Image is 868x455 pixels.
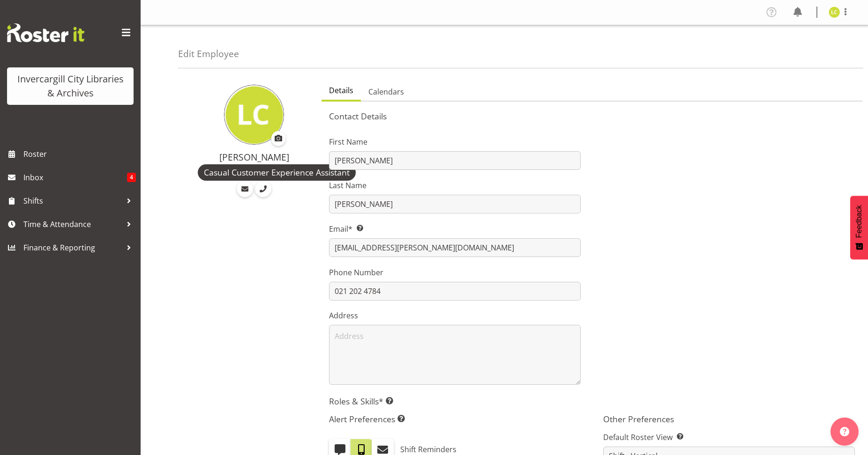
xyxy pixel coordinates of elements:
[329,396,855,406] h5: Roles & Skills*
[329,111,855,121] h5: Contact Details
[329,136,581,147] label: First Name
[23,241,122,255] span: Finance & Reporting
[840,427,849,436] img: help-xxl-2.png
[255,181,271,197] a: Call Employee
[603,432,855,443] label: Default Roster View
[23,217,122,231] span: Time & Attendance
[127,173,136,182] span: 4
[829,7,840,18] img: linda-cooper11673.jpg
[23,147,136,161] span: Roster
[855,205,863,238] span: Feedback
[16,72,124,100] div: Invercargill City Libraries & Archives
[329,238,581,257] input: Email Address
[329,195,581,213] input: Last Name
[329,282,581,301] input: Phone Number
[7,23,84,42] img: Rosterit website logo
[850,196,868,259] button: Feedback - Show survey
[237,181,253,197] a: Email Employee
[329,310,581,321] label: Address
[178,49,239,59] h4: Edit Employee
[329,223,581,235] label: Email*
[368,86,404,97] span: Calendars
[329,267,581,278] label: Phone Number
[23,194,122,208] span: Shifts
[23,170,127,184] span: Inbox
[329,414,581,424] h5: Alert Preferences
[603,414,855,424] h5: Other Preferences
[198,152,310,162] h4: [PERSON_NAME]
[329,151,581,170] input: First Name
[224,85,284,145] img: linda-cooper11673.jpg
[329,85,353,96] span: Details
[204,166,350,178] span: Casual Customer Experience Assistant
[329,180,581,191] label: Last Name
